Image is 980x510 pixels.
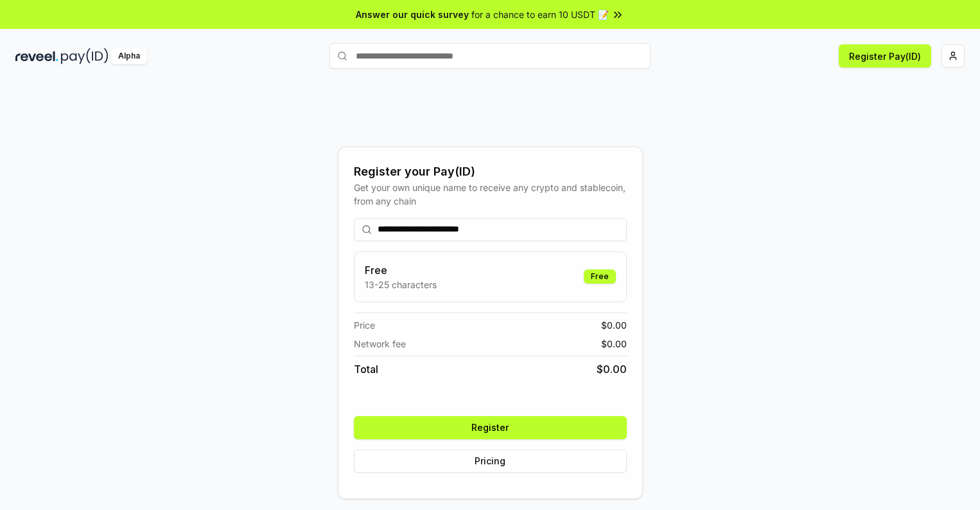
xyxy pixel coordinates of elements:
[365,262,437,278] h3: Free
[471,8,609,21] span: for a chance to earn 10 USDT 📝
[354,450,627,473] button: Pricing
[354,337,406,351] span: Network fee
[15,48,58,64] img: reveel_dark
[839,44,931,68] button: Register Pay(ID)
[354,181,627,208] div: Get your own unique name to receive any crypto and stablecoin, from any chain
[354,163,627,181] div: Register your Pay(ID)
[356,8,469,21] span: Answer our quick survey
[111,48,147,64] div: Alpha
[597,361,627,377] span: $ 0.00
[365,278,437,291] p: 13-25 characters
[354,318,375,332] span: Price
[61,48,109,64] img: pay_id
[601,337,627,351] span: $ 0.00
[584,269,616,284] div: Free
[601,318,627,332] span: $ 0.00
[354,361,378,377] span: Total
[354,416,627,439] button: Register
